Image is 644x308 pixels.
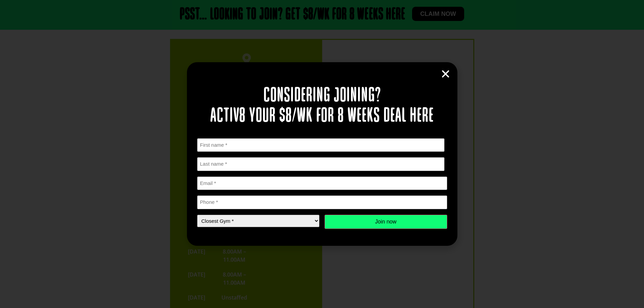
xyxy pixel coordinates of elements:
[440,69,451,79] a: Close
[197,176,447,190] input: Email *
[197,86,447,126] h2: Considering joining? Activ8 your $8/wk for 8 weeks deal here
[197,195,447,209] input: Phone *
[197,138,445,152] input: First name *
[325,215,447,229] input: Join now
[197,157,445,171] input: Last name *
